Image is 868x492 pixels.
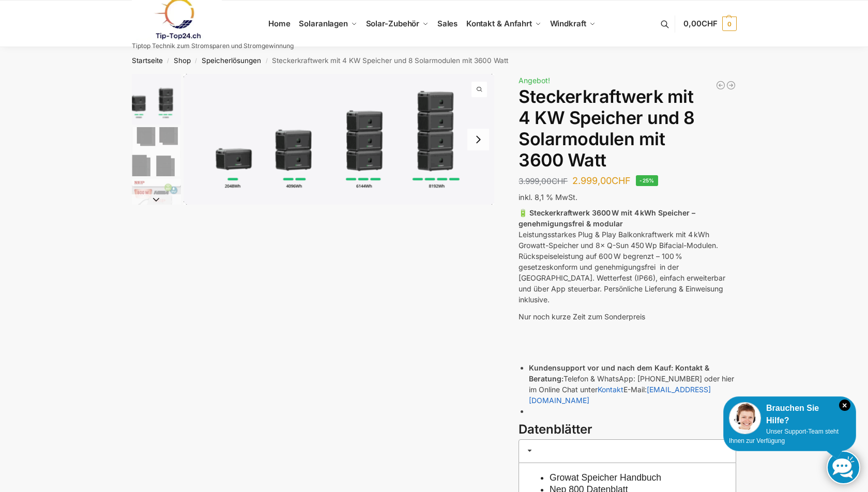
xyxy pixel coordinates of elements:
p: Nur noch kurze Zeit zum Sonderpreis [519,311,736,322]
a: Balkonkraftwerk 1780 Watt mit 4 KWh Zendure Batteriespeicher Notstrom fähig [726,80,736,90]
a: Sales [433,1,462,47]
li: 1 / 9 [184,74,495,205]
a: Speicherlösungen [202,56,261,65]
strong: Kundensupport vor und nach dem Kauf: [529,363,673,372]
a: Growat Speicher Handbuch [550,472,661,483]
bdi: 3.999,00 [519,176,568,186]
span: CHF [702,19,718,28]
div: Brauchen Sie Hilfe? [729,402,850,427]
h1: Steckerkraftwerk mit 4 KW Speicher und 8 Solarmodulen mit 3600 Watt [519,86,736,171]
a: Shop [174,56,191,65]
a: growatt noah 2000 flexible erweiterung scaledgrowatt noah 2000 flexible erweiterung scaled [184,74,495,205]
span: CHF [612,175,631,186]
li: Telefon & WhatsApp: [PHONE_NUMBER] oder hier im Online Chat unter E-Mail: [529,362,736,406]
span: / [261,57,272,65]
span: Windkraft [550,19,586,28]
span: Angebot! [519,76,550,85]
span: inkl. 8,1 % MwSt. [519,193,577,202]
a: Solar-Zubehör [361,1,433,47]
nav: Breadcrumb [113,47,755,74]
a: 0,00CHF 0 [683,8,736,39]
strong: Kontakt & Beratung: [529,363,709,383]
button: Next slide [467,129,489,150]
li: 1 / 9 [129,74,181,126]
span: 0,00 [683,19,717,28]
i: Schließen [839,399,850,411]
a: Startseite [132,56,163,65]
a: [EMAIL_ADDRESS][DOMAIN_NAME] [529,385,711,405]
strong: 🔋 Steckerkraftwerk 3600 W mit 4 kWh Speicher – genehmigungsfrei & modular [519,208,695,228]
a: Windkraft [545,1,600,47]
a: Solaranlagen [295,1,361,47]
p: Tiptop Technik zum Stromsparen und Stromgewinnung [132,43,294,49]
a: Kontakt [598,385,623,394]
span: / [191,57,202,65]
img: Growatt-NOAH-2000-flexible-erweiterung [184,74,495,205]
img: 6 Module bificiaL [132,127,181,176]
span: 0 [722,17,737,31]
span: CHF [552,176,568,186]
span: Solar-Zubehör [366,19,420,28]
span: Sales [437,19,458,28]
img: Growatt-NOAH-2000-flexible-erweiterung [132,74,181,125]
span: Solaranlagen [299,19,348,28]
span: / [163,57,174,65]
h3: Datenblätter [519,421,736,439]
a: Kontakt & Anfahrt [462,1,545,47]
li: 3 / 9 [129,177,181,229]
bdi: 2.999,00 [572,175,631,186]
button: Next slide [132,194,181,205]
li: 2 / 9 [129,126,181,177]
span: Kontakt & Anfahrt [466,19,532,28]
a: Balkonkraftwerk 890 Watt Solarmodulleistung mit 1kW/h Zendure Speicher [715,80,726,90]
p: Leistungsstarkes Plug & Play Balkonkraftwerk mit 4 kWh Growatt-Speicher und 8× Q-Sun 450 Wp Bifac... [519,207,736,305]
span: -25% [636,175,658,186]
img: Customer service [729,402,761,434]
span: Unser Support-Team steht Ihnen zur Verfügung [729,428,839,444]
img: Nep800 [132,179,181,228]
